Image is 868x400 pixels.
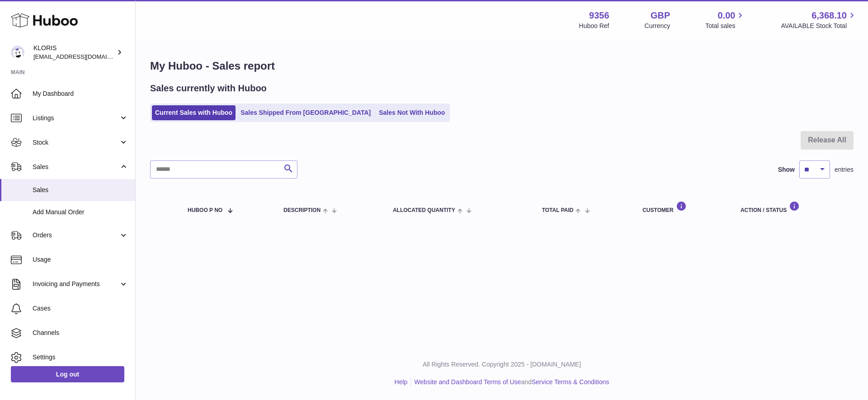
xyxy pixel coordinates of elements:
span: [EMAIL_ADDRESS][DOMAIN_NAME] [33,53,133,60]
span: My Dashboard [33,89,128,98]
a: Sales Shipped From [GEOGRAPHIC_DATA] [237,105,374,120]
span: Total paid [542,207,574,213]
li: and [411,378,609,386]
strong: GBP [651,9,670,22]
a: 0.00 Total sales [705,9,745,30]
span: Huboo P no [188,207,222,213]
a: Website and Dashboard Terms of Use [414,378,521,386]
span: Add Manual Order [33,208,128,216]
p: All Rights Reserved. Copyright 2025 - [DOMAIN_NAME] [143,360,861,369]
div: Huboo Ref [579,22,609,30]
h1: My Huboo - Sales report [150,59,854,73]
h2: Sales currently with Huboo [150,82,267,94]
span: AVAILABLE Stock Total [781,22,857,30]
img: huboo@kloriscbd.com [11,46,24,59]
a: Log out [11,366,124,382]
a: Service Terms & Conditions [532,378,609,386]
div: KLORIS [33,44,115,61]
span: ALLOCATED Quantity [393,207,455,213]
div: Currency [645,22,670,30]
div: Customer [642,201,722,213]
div: Action / Status [741,201,844,213]
span: Settings [33,353,128,362]
span: Listings [33,114,119,122]
a: Help [395,378,408,386]
span: Description [283,207,321,213]
span: Stock [33,138,119,147]
span: entries [835,165,854,174]
span: Invoicing and Payments [33,280,119,288]
span: Usage [33,255,128,264]
a: Current Sales with Huboo [152,105,236,120]
label: Show [778,165,795,174]
a: Sales Not With Huboo [376,105,448,120]
span: Cases [33,304,128,313]
span: Sales [33,186,128,194]
span: 0.00 [718,9,736,22]
span: Channels [33,329,128,337]
span: 6,368.10 [811,9,847,22]
span: Orders [33,231,119,240]
a: 6,368.10 AVAILABLE Stock Total [781,9,857,30]
span: Total sales [705,22,745,30]
span: Sales [33,163,119,171]
strong: 9356 [589,9,609,22]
